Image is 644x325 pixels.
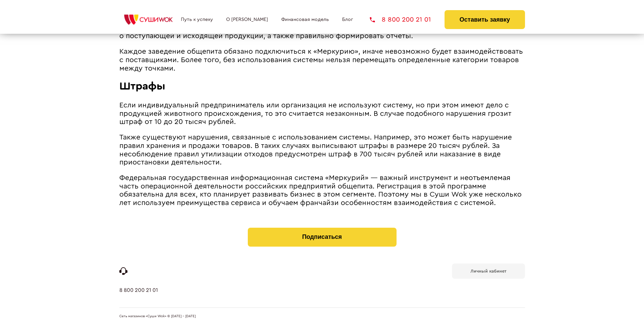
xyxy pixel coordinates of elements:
[119,174,522,206] span: Федеральная государственная информационная система «Меркурий» ― важный инструмент и неотъемлемая ...
[445,10,525,29] button: Оставить заявку
[119,134,512,166] span: Также существуют нарушения, связанные с использованием системы. Например, это может быть нарушени...
[181,17,213,22] a: Путь к успеху
[226,17,268,22] a: О [PERSON_NAME]
[471,269,506,273] b: Личный кабинет
[342,17,353,22] a: Блог
[452,264,525,279] a: Личный кабинет
[119,287,158,307] a: 8 800 200 21 01
[248,228,397,247] button: Подписаться
[119,48,523,72] span: Каждое заведение общепита обязано подключиться к «Меркурию», иначе невозможно будет взаимодейство...
[382,16,431,23] span: 8 800 200 21 01
[281,17,329,22] a: Финансовая модель
[370,16,431,23] a: 8 800 200 21 01
[119,315,196,319] span: Сеть магазинов «Суши Wok» © [DATE] - [DATE]
[119,102,511,125] span: Если индивидуальный предприниматель или организация не используют систему, но при этом имеют дело...
[119,81,165,92] span: Штрафы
